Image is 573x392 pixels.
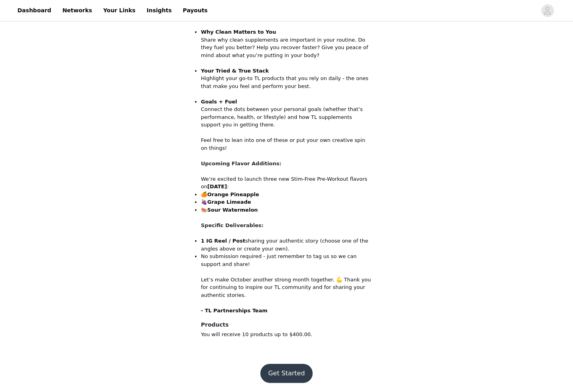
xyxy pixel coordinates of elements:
p: Feel free to lean into one of these or put your own creative spin on things! [201,136,372,152]
strong: Your Tried & True Stack [201,68,269,74]
p: 🍊 [201,191,372,199]
strong: Specific Deliverables: [201,222,264,228]
button: Get Started [260,364,313,383]
div: avatar [544,4,551,17]
p: 🍉 [201,206,372,222]
strong: Grape Limeade [207,199,251,205]
strong: 1 IG Reel / Post [201,238,245,244]
p: Connect the dots between your personal goals (whether that’s performance, health, or lifestyle) a... [201,98,372,129]
p: sharing your authentic story (choose one of the angles above or create your own). [201,237,372,252]
p: Let’s make October another strong month together. 💪 Thank you for continuing to inspire our TL co... [201,276,372,299]
strong: - TL Partnerships Team [201,308,267,314]
p: No submission required - just remember to tag us so we can support and share! [201,252,372,268]
p: You will receive 10 products up to $400.00. [201,331,372,338]
p: Highlight your go-to TL products that you rely on daily - the ones that make you feel and perform... [201,67,372,90]
a: Dashboard [13,2,56,19]
a: Your Links [98,2,140,19]
p: 🍇 [201,198,372,206]
strong: Sour Watermelon [207,207,258,213]
h4: Products [201,321,372,329]
strong: [DATE] [207,184,227,189]
p: We’re excited to launch three new Stim-Free Pre-Workout flavors on : [201,175,372,191]
strong: Orange Pineapple [207,191,259,197]
a: Payouts [178,2,212,19]
strong: Upcoming Flavor Additions: [201,161,281,166]
a: Insights [142,2,176,19]
strong: Why Clean Matters to You [201,29,276,35]
strong: Goals + Fuel [201,99,237,105]
a: Networks [57,2,97,19]
p: Share why clean supplements are important in your routine. Do they fuel you better? Help you reco... [201,28,372,59]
